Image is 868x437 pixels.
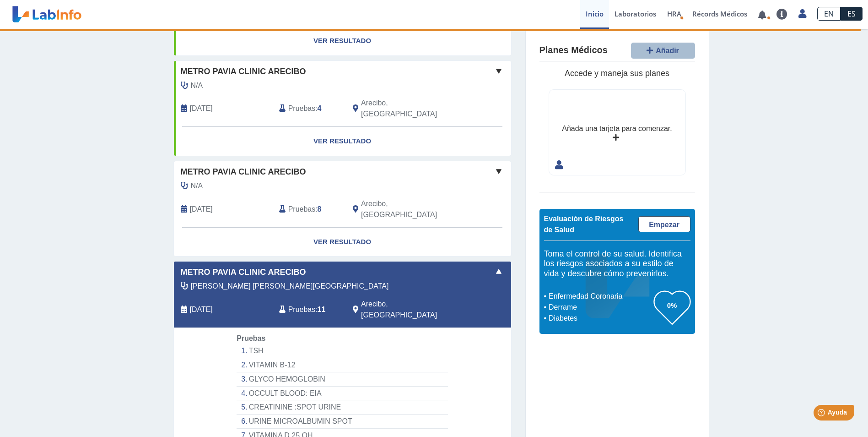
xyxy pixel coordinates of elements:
[237,387,447,401] li: OCCULT BLOOD: EIA
[544,249,690,279] h5: Toma el control de su salud. Identifica los riesgos asociados a su estilo de vida y descubre cómo...
[539,45,608,56] h4: Planes Médicos
[272,198,346,220] div: :
[237,400,447,415] li: CREATININE :SPOT URINE
[667,9,681,18] span: HRA
[361,299,462,321] span: Arecibo, PR
[190,204,213,215] span: 2025-08-26
[190,103,213,114] span: 2023-09-11
[237,415,447,429] li: URINE MICROALBUMIN SPOT
[787,401,858,427] iframe: Help widget launcher
[237,344,447,358] li: TSH
[288,103,315,114] span: Pruebas
[288,304,315,315] span: Pruebas
[237,372,447,387] li: GLYCO HEMOGLOBIN
[544,215,624,234] span: Evaluación de Riesgos de Salud
[649,221,679,229] span: Empezar
[191,180,203,191] span: N/A
[817,7,841,21] a: EN
[841,7,863,21] a: ES
[181,166,306,178] span: Metro Pavia Clinic Arecibo
[181,266,306,279] span: Metro Pavia Clinic Arecibo
[546,291,654,302] li: Enfermedad Coronaria
[638,216,690,232] a: Empezar
[288,204,315,215] span: Pruebas
[318,306,326,313] b: 11
[237,358,447,372] li: VITAMIN B-12
[656,47,679,55] span: Añadir
[272,299,346,321] div: :
[565,69,669,78] span: Accede y maneja sus planes
[272,98,346,120] div: :
[361,198,462,220] span: Arecibo, PR
[237,334,265,342] span: Pruebas
[318,104,322,112] b: 4
[174,127,511,156] a: Ver Resultado
[318,205,322,213] b: 8
[174,228,511,257] a: Ver Resultado
[181,66,306,78] span: Metro Pavia Clinic Arecibo
[174,27,511,55] a: Ver Resultado
[546,302,654,313] li: Derrame
[546,313,654,324] li: Diabetes
[654,300,690,311] h3: 0%
[562,123,672,134] div: Añada una tarjeta para comenzar.
[190,304,213,315] span: 2025-08-07
[361,98,462,120] span: Arecibo, PR
[191,80,203,91] span: N/A
[191,281,389,292] span: Areizaga Montalvo, Marisol
[631,43,695,59] button: Añadir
